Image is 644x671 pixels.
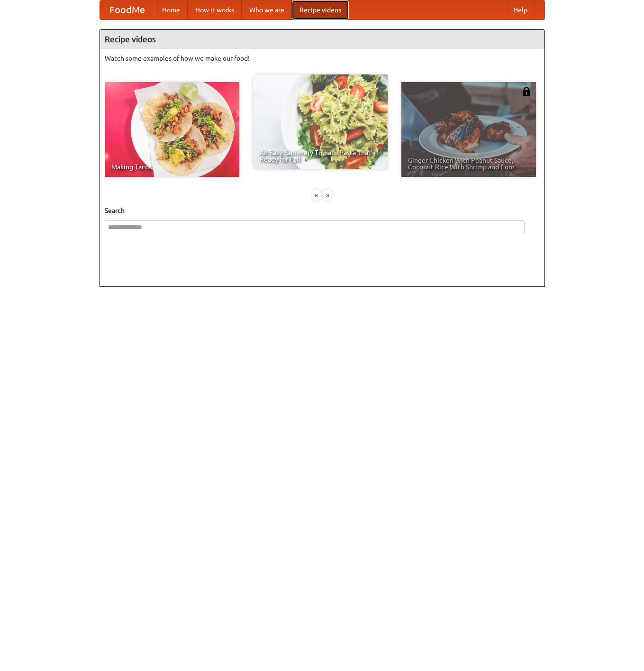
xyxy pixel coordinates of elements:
a: Who we are [242,0,292,19]
img: 483408.png [522,87,531,96]
a: Recipe videos [292,0,349,19]
a: An Easy, Summery Tomato Pasta That's Ready for Fall [253,74,388,169]
h4: Recipe videos [100,30,544,49]
div: » [323,189,332,201]
a: FoodMe [100,0,154,19]
h5: Search [105,206,540,215]
a: Making Tacos [105,82,239,177]
p: Watch some examples of how we make our food! [105,54,540,63]
a: Home [154,0,188,19]
a: Help [506,0,535,19]
span: Making Tacos [111,164,233,170]
a: How it works [188,0,242,19]
span: An Easy, Summery Tomato Pasta That's Ready for Fall [260,149,381,163]
div: « [312,189,321,201]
